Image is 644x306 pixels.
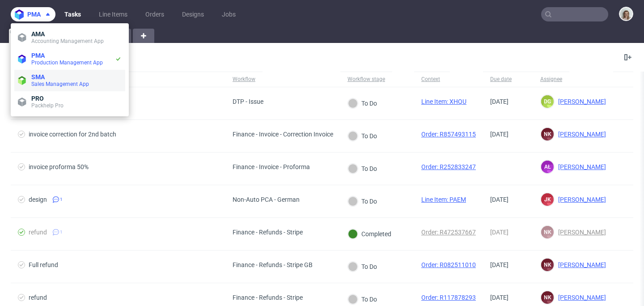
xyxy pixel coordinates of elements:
a: PROPackhelp Pro [14,91,125,113]
span: Production Management App [31,59,103,66]
figcaption: NK [541,128,554,140]
span: Due date [490,76,526,83]
figcaption: NK [541,291,554,304]
a: AMAAccounting Management App [14,27,125,48]
div: Context [421,76,443,83]
div: To Do [348,294,377,304]
a: Order: R857493115 [421,131,476,138]
span: [PERSON_NAME] [555,98,606,105]
button: pma [11,7,55,21]
div: Completed [348,229,391,239]
div: design [29,196,47,203]
div: Finance - Invoice - Correction Invoice [233,131,333,138]
span: [PERSON_NAME] [555,261,606,268]
div: Finance - Refunds - Stripe [233,229,303,236]
span: [DATE] [490,131,508,138]
div: Workflow [233,76,255,83]
figcaption: JK [541,193,554,206]
span: 1 [60,229,63,236]
span: Accounting Management App [31,38,104,44]
div: refund [29,294,47,301]
a: Orders [140,7,169,21]
a: Designs [177,7,209,21]
span: pma [27,11,41,17]
span: 1 [60,196,63,203]
a: All [9,29,34,43]
a: Line Items [93,7,133,21]
div: Finance - Refunds - Stripe GB [233,261,313,268]
img: logo [15,9,27,20]
div: Full refund [29,261,58,268]
a: Line Item: XHQU [421,98,466,105]
div: invoice correction for 2nd batch [29,131,116,138]
a: Order: R117878293 [421,294,476,301]
span: PMA [31,52,45,59]
span: [DATE] [490,98,508,105]
div: To Do [348,131,377,141]
figcaption: NK [541,226,554,238]
div: Non-Auto PCA - German [233,196,300,203]
div: To Do [348,98,377,108]
a: Tasks [59,7,86,21]
a: SMASales Management App [14,70,125,91]
a: Order: R472537667 [421,229,476,236]
div: invoice proforma 50% [29,163,89,170]
span: [PERSON_NAME] [555,229,606,236]
div: DTP - Issue [233,98,263,105]
span: [PERSON_NAME] [555,163,606,170]
a: Jobs [216,7,241,21]
div: refund [29,229,47,236]
span: [DATE] [490,196,508,203]
a: Line Item: PAEM [421,196,466,203]
div: Finance - Invoice - Proforma [233,163,310,170]
span: Sales Management App [31,81,89,87]
span: [PERSON_NAME] [555,294,606,301]
span: AMA [31,30,45,38]
div: To Do [348,164,377,174]
a: Order: R082511010 [421,261,476,268]
div: Workflow stage [347,76,385,83]
figcaption: NK [541,259,554,271]
div: To Do [348,196,377,206]
img: Monika Poźniak [620,8,632,20]
span: Packhelp Pro [31,102,64,109]
span: [DATE] [490,294,508,301]
div: Finance - Refunds - Stripe [233,294,303,301]
span: PRO [31,95,44,102]
span: [DATE] [490,261,508,268]
span: SMA [31,73,45,81]
div: To Do [348,262,377,272]
a: Order: R252833247 [421,163,476,170]
figcaption: AŁ [541,161,554,173]
span: [PERSON_NAME] [555,131,606,138]
figcaption: DG [541,95,554,108]
span: [DATE] [490,229,508,236]
span: [PERSON_NAME] [555,196,606,203]
div: Assignee [540,76,562,83]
